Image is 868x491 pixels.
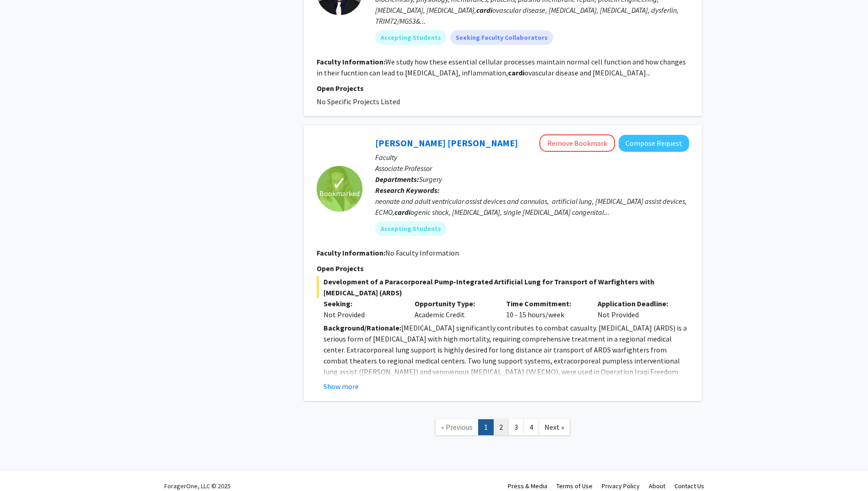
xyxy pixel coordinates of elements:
[539,419,570,435] a: Next
[441,422,473,432] span: « Previous
[319,188,360,199] span: Bookmarked
[493,419,509,435] a: 2
[323,323,401,332] strong: Background/Rationale:
[323,381,359,392] button: Show more
[545,422,564,432] span: Next »
[332,179,347,188] span: ✓
[317,97,400,106] span: No Specific Projects Listed
[323,298,401,309] p: Seeking:
[539,134,615,152] button: Remove Bookmark
[375,163,689,174] p: Associate Professor
[394,208,410,217] b: cardi
[506,298,584,309] p: Time Commitment:
[375,196,689,218] div: neonate and adult ventricular assist devices and cannulas, artificial lung, [MEDICAL_DATA] assist...
[408,298,499,320] div: Academic Credit
[523,419,539,435] a: 4
[499,298,591,320] div: 10 - 15 hours/week
[598,298,675,309] p: Application Deadline:
[317,57,385,66] b: Faculty Information:
[375,30,447,45] mat-chip: Accepting Students
[649,482,665,490] a: About
[556,482,593,490] a: Terms of Use
[419,175,442,184] span: Surgery
[476,5,492,15] b: cardi
[375,137,518,149] a: [PERSON_NAME] [PERSON_NAME]
[375,175,419,184] b: Departments:
[304,410,702,447] nav: Page navigation
[375,221,447,236] mat-chip: Accepting Students
[317,57,686,77] fg-read-more: We study how these essential cellular processes maintain normal cell function and how changes in ...
[602,482,640,490] a: Privacy Policy
[478,419,494,435] a: 1
[317,276,689,298] span: Development of a Paracorporeal Pump-Integrated Artificial Lung for Transport of Warfighters with ...
[323,322,689,487] p: [MEDICAL_DATA] significantly contributes to combat casualty. [MEDICAL_DATA] (ARDS) is a serious f...
[317,263,689,274] p: Open Projects
[508,419,524,435] a: 3
[375,152,689,163] p: Faculty
[317,83,689,94] p: Open Projects
[317,248,385,257] b: Faculty Information:
[375,186,440,195] b: Research Keywords:
[619,135,689,152] button: Compose Request to Cherry Ballard Croft
[508,482,547,490] a: Press & Media
[508,68,524,77] b: cardi
[674,482,704,490] a: Contact Us
[435,419,479,435] a: Previous Page
[323,309,401,320] div: Not Provided
[385,248,459,257] span: No Faculty Information
[591,298,682,320] div: Not Provided
[415,298,492,309] p: Opportunity Type:
[450,30,553,45] mat-chip: Seeking Faculty Collaborators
